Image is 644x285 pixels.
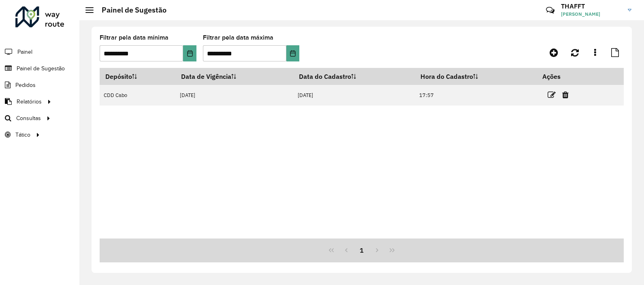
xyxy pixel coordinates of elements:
button: 1 [354,243,369,258]
span: Pedidos [15,81,36,89]
th: Depósito [100,68,176,85]
span: [PERSON_NAME] [561,11,622,18]
a: Excluir [562,89,569,100]
span: Painel [17,48,32,56]
a: Contato Rápido [542,2,559,19]
td: 17:57 [415,85,537,106]
span: Consultas [16,114,41,122]
td: [DATE] [176,85,294,106]
h2: Painel de Sugestão [94,6,166,15]
button: Choose Date [286,45,299,61]
label: Filtrar pela data mínima [100,33,168,42]
button: Choose Date [183,45,196,61]
a: Editar [548,89,556,100]
th: Data de Vigência [176,68,294,85]
th: Data do Cadastro [293,68,415,85]
span: Painel de Sugestão [17,64,65,73]
th: Hora do Cadastro [415,68,537,85]
th: Ações [537,68,586,85]
td: CDD Cabo [100,85,176,106]
h3: THAFFT [561,2,622,10]
td: [DATE] [293,85,415,106]
span: Tático [15,131,30,139]
span: Relatórios [17,97,42,106]
label: Filtrar pela data máxima [203,33,273,42]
